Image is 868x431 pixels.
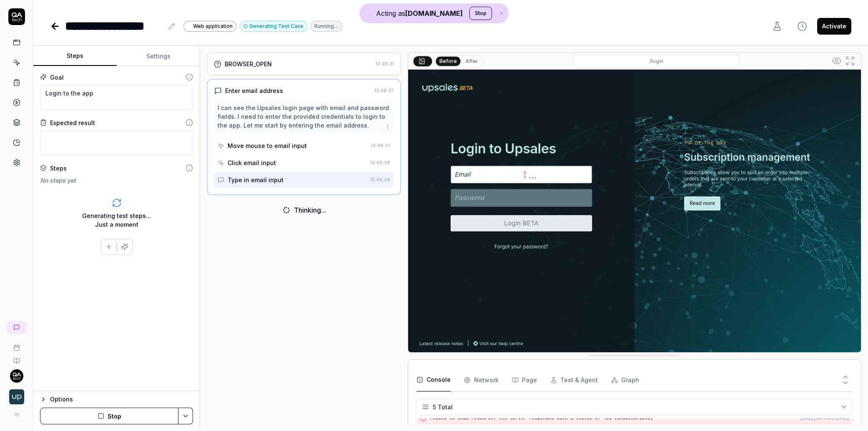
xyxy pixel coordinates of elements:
button: Graph [611,368,639,392]
button: Generating Test Case [240,21,307,32]
button: Options [40,394,193,404]
time: 13:48:39 [370,177,390,183]
a: Web application [183,20,236,32]
div: Options [50,394,193,404]
div: Generating test steps... Just a moment [82,211,151,229]
button: View version history [792,18,812,35]
div: Click email input [228,158,276,167]
button: Stop [40,408,178,424]
button: Before [436,56,461,65]
button: Test & Agent [550,368,598,392]
button: Settings [117,46,200,66]
div: Goal [50,73,64,82]
time: 13:48:31 [376,61,394,67]
img: 7ccf6c19-61ad-4a6c-8811-018b02a1b829.jpg [10,369,23,383]
a: New conversation [7,321,27,334]
img: Screenshot [408,70,861,352]
div: Expected result [50,118,95,127]
span: Web application [193,23,233,30]
button: Open in full screen [843,54,857,68]
time: 13:48:38 [370,160,390,165]
button: Click email input13:48:38 [214,155,394,170]
button: Steps [33,46,117,66]
button: Stop [469,7,492,20]
button: Type in email input13:48:39 [214,172,394,188]
div: BROWSER_OPEN [225,60,272,68]
a: Documentation [3,351,30,364]
button: After [462,57,482,66]
div: Enter email address [225,86,283,95]
a: Book a call with us [3,338,30,351]
button: Activate [817,18,851,35]
button: Page [512,368,537,392]
time: 13:48:37 [374,88,394,93]
img: Upsales Logo [9,389,24,404]
div: Running… [311,21,342,32]
div: Type in email input [228,175,283,184]
button: Network [464,368,499,392]
div: Thinking... [294,205,326,215]
div: I can see the Upsales login page with email and password fields. I need to enter the provided cre... [218,103,390,130]
div: Move mouse to email input [228,141,307,150]
div: No steps yet [40,176,193,185]
time: 13:48:37 [371,143,390,148]
button: Upsales Logo [3,383,30,406]
button: Console [416,368,451,392]
button: Move mouse to email input13:48:37 [214,138,394,153]
div: Steps [50,164,67,173]
button: Show all interative elements [830,54,843,68]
